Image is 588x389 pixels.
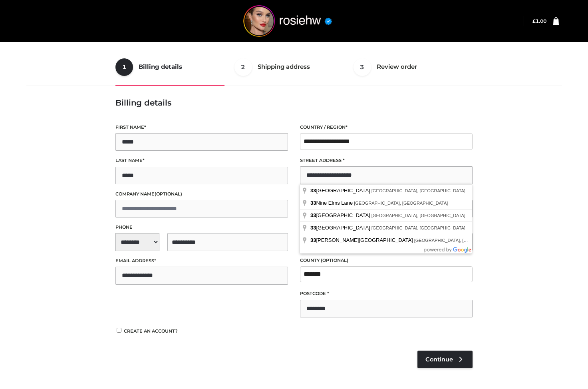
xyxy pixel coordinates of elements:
label: Last name [115,157,288,164]
span: [PERSON_NAME][GEOGRAPHIC_DATA] [310,237,414,243]
label: Street address [300,157,473,164]
label: Phone [115,223,288,231]
span: 33 [310,225,316,231]
bdi: 1.00 [532,18,546,24]
label: Email address [115,257,288,265]
span: [GEOGRAPHIC_DATA] [310,225,371,231]
span: [GEOGRAPHIC_DATA], [GEOGRAPHIC_DATA] [371,213,465,218]
span: [GEOGRAPHIC_DATA], [GEOGRAPHIC_DATA] [354,201,448,205]
span: 33 [310,212,316,218]
img: rosiehw [228,5,348,37]
span: (optional) [155,191,182,197]
label: Country / Region [300,124,473,131]
label: First name [115,124,288,131]
span: [GEOGRAPHIC_DATA] [310,188,371,194]
span: £ [532,18,536,24]
a: Continue [417,351,473,368]
span: Create an account? [124,328,178,334]
span: 33 [310,188,316,194]
span: [GEOGRAPHIC_DATA], [GEOGRAPHIC_DATA] [371,225,465,230]
label: Company name [115,190,288,198]
span: Nine Elms Lane [310,200,354,206]
span: [GEOGRAPHIC_DATA], [GEOGRAPHIC_DATA] [371,188,465,193]
span: Continue [425,356,453,363]
a: £1.00 [532,18,546,24]
span: [GEOGRAPHIC_DATA] [310,212,371,218]
label: County [300,257,473,264]
span: 33 [310,200,316,206]
span: (optional) [321,257,348,263]
h3: Billing details [115,98,473,108]
span: 33 [310,237,316,243]
label: Postcode [300,290,473,297]
input: Create an account? [115,328,123,333]
span: [GEOGRAPHIC_DATA], [GEOGRAPHIC_DATA] [414,238,508,243]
